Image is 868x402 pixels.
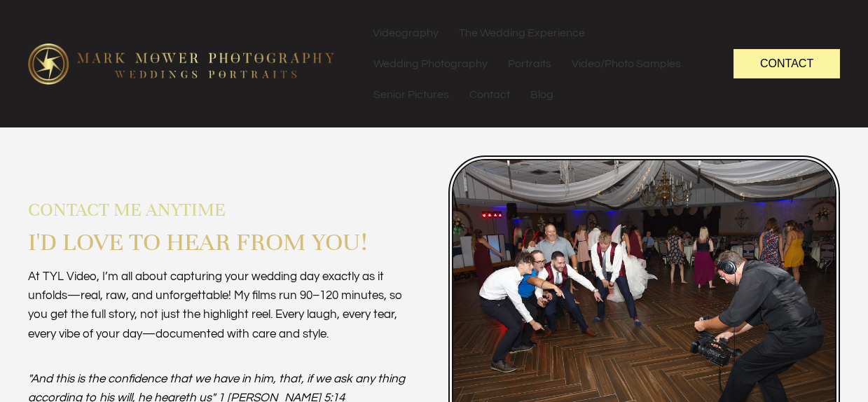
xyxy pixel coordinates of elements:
[460,79,520,110] a: Contact
[28,223,367,261] span: I'd love to hear from you!
[28,196,226,223] span: Contact me anytime
[364,79,459,110] a: Senior Pictures
[363,18,705,110] nav: Menu
[449,18,595,48] a: The Wedding Experience
[28,268,420,344] p: At TYL Video, I’m all about capturing your wedding day exactly as it unfolds—real, raw, and unfor...
[498,48,561,79] a: Portraits
[363,18,448,48] a: Videography
[364,48,497,79] a: Wedding Photography
[760,57,813,69] span: Contact
[28,43,335,85] img: logo-edit1
[521,79,563,110] a: Blog
[733,49,840,78] a: Contact
[562,48,691,79] a: Video/Photo Samples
